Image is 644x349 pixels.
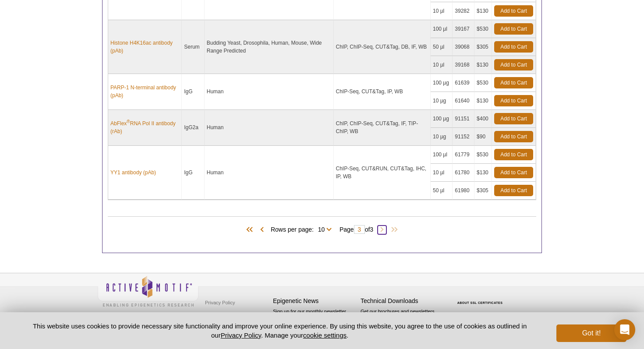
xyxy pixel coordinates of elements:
[110,120,179,135] a: AbFlex®RNA Pol II antibody (rAb)
[110,84,179,99] a: PARP-1 N-terminal antibody (pAb)
[110,39,179,55] a: Histone H4K16ac antibody (pAb)
[453,92,474,110] td: 61640
[453,128,474,146] td: 91152
[370,226,373,233] span: 3
[494,95,533,106] a: Add to Cart
[431,110,453,128] td: 100 µg
[182,110,205,146] td: IgG2a
[431,146,453,164] td: 100 µl
[182,20,205,74] td: Serum
[474,2,492,20] td: $130
[205,146,334,200] td: Human
[361,308,444,330] p: Get our brochures and newsletters, or request them by mail.
[431,74,453,92] td: 100 µg
[453,164,474,182] td: 61780
[205,74,334,110] td: Human
[494,23,533,35] a: Add to Cart
[431,38,453,56] td: 50 µl
[244,226,258,234] span: First Page
[453,2,474,20] td: 39282
[98,273,198,309] img: Active Motif,
[453,146,474,164] td: 61779
[273,308,356,338] p: Sign up for our monthly newsletter highlighting recent publications in the field of epigenetics.
[273,297,356,305] h4: Epigenetic News
[448,289,514,308] table: Click to Verify - This site chose Symantec SSL for secure e-commerce and confidential communicati...
[303,331,347,339] button: cookie settings
[474,164,492,182] td: $130
[205,110,334,146] td: Human
[203,309,249,322] a: Terms & Conditions
[271,225,335,233] span: Rows per page:
[378,226,386,234] span: Next Page
[453,110,474,128] td: 91151
[182,146,205,200] td: IgG
[205,20,334,74] td: Budding Yeast, Drosophila, Human, Mouse, Wide Range Predicted
[431,56,453,74] td: 10 µl
[474,182,492,200] td: $305
[494,5,533,17] a: Add to Cart
[334,146,431,200] td: ChIP-Seq, CUT&RUN, CUT&Tag, IHC, IP, WB
[361,297,444,305] h4: Technical Downloads
[203,296,237,309] a: Privacy Policy
[474,20,492,38] td: $530
[453,182,474,200] td: 61980
[474,38,492,56] td: $305
[334,20,431,74] td: ChIP, ChIP-Seq, CUT&Tag, DB, IF, WB
[474,74,492,92] td: $530
[431,182,453,200] td: 50 µl
[453,38,474,56] td: 39068
[431,164,453,182] td: 10 µl
[386,226,400,234] span: Last Page
[494,59,533,71] a: Add to Cart
[258,226,266,234] span: Previous Page
[334,74,431,110] td: ChIP-Seq, CUT&Tag, IP, WB
[494,131,533,142] a: Add to Cart
[127,119,130,124] sup: ®
[474,56,492,74] td: $130
[431,128,453,146] td: 10 µg
[494,185,533,196] a: Add to Cart
[453,56,474,74] td: 39168
[334,110,431,146] td: ChIP, ChIP-Seq, CUT&Tag, IF, TIP-ChIP, WB
[474,146,492,164] td: $530
[431,20,453,38] td: 100 µl
[182,74,205,110] td: IgG
[494,41,533,53] a: Add to Cart
[431,92,453,110] td: 10 µg
[474,92,492,110] td: $130
[108,216,536,217] h2: Products (28)
[494,113,533,124] a: Add to Cart
[335,225,378,234] span: Page of
[18,321,542,340] p: This website uses cookies to provide necessary site functionality and improve your online experie...
[457,301,503,304] a: ABOUT SSL CERTIFICATES
[614,319,635,340] div: Open Intercom Messenger
[453,74,474,92] td: 61639
[453,20,474,38] td: 39167
[431,2,453,20] td: 10 µl
[221,331,261,339] a: Privacy Policy
[474,110,492,128] td: $400
[494,167,533,178] a: Add to Cart
[556,324,626,342] button: Got it!
[110,169,156,176] a: YY1 antibody (pAb)
[474,128,492,146] td: $90
[494,77,533,88] a: Add to Cart
[494,149,533,160] a: Add to Cart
